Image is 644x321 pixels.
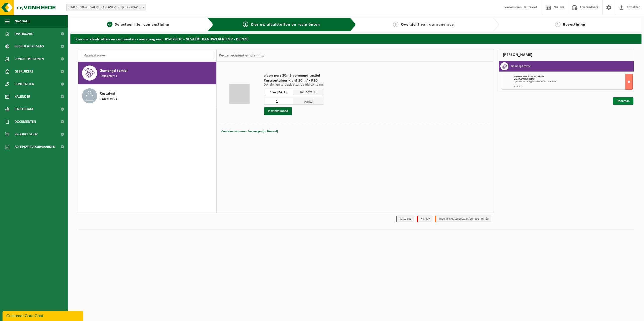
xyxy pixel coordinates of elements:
div: [PERSON_NAME] [499,49,634,61]
input: Selecteer datum [264,89,294,95]
span: Overzicht van uw aanvraag [401,23,454,27]
span: 3 [393,22,398,27]
li: Vaste dag [396,216,414,222]
li: Holiday [417,216,432,222]
span: 4 [555,22,560,27]
span: Selecteer hier een vestiging [115,23,169,27]
span: Perscontainer klant 20 m³ - P20 [264,78,324,83]
span: Documenten [15,115,36,128]
span: 1 [107,22,112,27]
span: Restafval [100,91,115,97]
a: Doorgaan [613,97,633,105]
a: 1Selecteer hier een vestiging [73,22,203,28]
span: Contracten [15,78,34,90]
span: 2 [243,22,248,27]
li: Tijdelijk niet toegestaan/période limitée [435,216,491,222]
button: Restafval Recipiënten: 1 [78,85,216,107]
span: Gemengd textiel [100,68,128,74]
span: Gebruikers [15,65,33,78]
span: Acceptatievoorwaarden [15,141,55,153]
span: Dashboard [15,28,33,40]
strong: Van [DATE] tot [DATE] [514,78,535,81]
span: eigen pers 20m3 gemengd textiel [264,73,324,78]
button: Gemengd textiel Recipiënten: 1 [78,62,216,85]
span: Recipiënten: 1 [100,74,117,79]
span: 01-075610 - GEVAERT BANDWEVERIJ NV - DEINZE [66,4,146,11]
span: Perscontainer klant 20 m³ - P20 [514,75,545,78]
h3: Gemengd textiel [511,62,532,70]
button: Containernummer toevoegen(optioneel) [221,128,278,135]
button: In winkelmand [264,107,292,115]
span: Containernummer toevoegen(optioneel) [221,130,278,133]
iframe: chat widget [3,310,84,321]
span: Rapportage [15,103,34,115]
div: Aantal: 1 [514,86,633,88]
span: Recipiënten: 1 [100,97,117,101]
span: Bedrijfsgegevens [15,40,44,53]
div: Keuze recipiënt en planning [217,49,267,62]
input: Materiaal zoeken [81,52,214,59]
span: 01-075610 - GEVAERT BANDWEVERIJ NV - DEINZE [67,4,146,11]
span: Navigatie [15,15,30,28]
span: Kalender [15,90,30,103]
p: Ophalen en terugplaatsen zelfde container [264,83,324,87]
span: Aantal [294,98,324,105]
div: Ophalen en terugplaatsen zelfde container [514,81,633,83]
span: Product Shop [15,128,37,141]
strong: Fien Hautekiet [516,6,537,9]
span: Bevestiging [563,23,585,27]
span: Contactpersonen [15,53,44,65]
span: tot [DATE] [300,91,313,94]
span: Kies uw afvalstoffen en recipiënten [251,23,320,27]
h2: Kies uw afvalstoffen en recipiënten - aanvraag voor 01-075610 - GEVAERT BANDWEVERIJ NV - DEINZE [70,34,641,44]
